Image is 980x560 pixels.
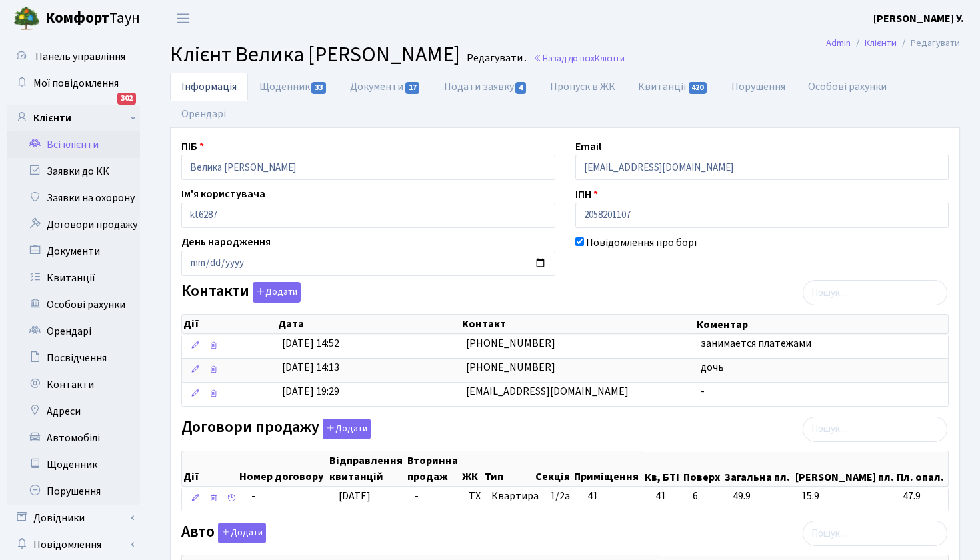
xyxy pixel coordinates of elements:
span: [DATE] 14:52 [282,336,339,351]
span: занимается платежами [701,336,811,351]
span: Панель управління [35,49,125,64]
a: Додати [249,280,301,303]
th: ЖК [461,452,483,487]
label: ПІБ [181,139,204,155]
a: Документи [7,238,140,265]
a: Особові рахунки [7,291,140,318]
th: Контакт [461,315,695,334]
a: Admin [826,36,851,50]
a: Мої повідомлення302 [7,70,140,97]
a: Орендарі [170,100,237,128]
label: Повідомлення про борг [586,235,699,251]
th: Пл. опал. [895,452,948,487]
button: Авто [218,523,266,543]
th: Вторинна продаж [406,452,461,487]
a: Порушення [720,73,797,101]
a: Додати [215,521,266,544]
span: [DATE] [339,489,371,503]
th: [PERSON_NAME] пл. [794,452,895,487]
input: Пошук... [803,417,947,442]
div: 302 [117,93,136,105]
a: Контакти [7,371,140,398]
span: - [415,489,419,503]
a: Орендарі [7,318,140,345]
label: День народження [181,235,271,251]
a: Заявки до КК [7,158,140,185]
span: 17 [405,82,420,94]
a: Особові рахунки [797,73,898,101]
a: Щоденник [248,73,339,101]
a: Подати заявку [433,73,539,101]
span: 6 [693,489,722,504]
th: Відправлення квитанцій [328,452,406,487]
a: Додати [319,416,371,439]
button: Контакти [253,282,301,303]
a: Інформація [170,73,248,101]
span: Мої повідомлення [33,76,119,91]
span: Клієнт Велика [PERSON_NAME] [170,39,460,70]
th: Дії [182,452,238,487]
b: [PERSON_NAME] У. [873,11,964,26]
a: Договори продажу [7,211,140,238]
span: 4 [515,82,526,94]
span: 49.9 [733,489,791,504]
th: Поверх [682,452,723,487]
a: Назад до всіхКлієнти [533,52,625,65]
small: Редагувати . [464,52,527,65]
a: Автомобілі [7,425,140,451]
a: Повідомлення [7,531,140,558]
th: Коментар [695,315,948,334]
li: Редагувати [897,36,960,51]
nav: breadcrumb [806,29,980,57]
a: Пропуск в ЖК [539,73,627,101]
a: Клієнти [865,36,897,50]
span: - [701,384,705,399]
th: Загальна пл. [723,452,794,487]
a: Панель управління [7,43,140,70]
th: Номер договору [238,452,327,487]
a: Адреси [7,398,140,425]
span: Клієнти [595,52,625,65]
span: 420 [689,82,707,94]
span: [PHONE_NUMBER] [466,360,555,375]
span: - [251,489,255,503]
th: Секція [534,452,573,487]
span: 41 [655,489,682,504]
span: Таун [45,7,140,30]
a: Порушення [7,478,140,505]
span: дочь [701,360,724,375]
span: [DATE] 19:29 [282,384,339,399]
th: Дата [277,315,461,334]
span: [EMAIL_ADDRESS][DOMAIN_NAME] [466,384,629,399]
a: Щоденник [7,451,140,478]
label: Ім'я користувача [181,187,265,203]
label: Email [575,139,601,155]
span: [DATE] 14:13 [282,360,339,375]
a: Квитанції [7,265,140,291]
label: Контакти [181,282,301,303]
label: ІПН [575,187,598,203]
span: [PHONE_NUMBER] [466,336,555,351]
a: Клієнти [7,105,140,131]
span: 15.9 [801,489,892,504]
button: Переключити навігацію [167,7,200,29]
a: Документи [339,73,432,101]
span: 47.9 [903,489,943,504]
span: 1/2а [550,489,570,503]
span: 33 [311,82,326,94]
span: 41 [587,489,598,503]
span: ТХ [469,489,481,504]
a: Довідники [7,505,140,531]
th: Кв, БТІ [643,452,682,487]
th: Тип [483,452,534,487]
a: [PERSON_NAME] У. [873,11,964,27]
th: Приміщення [573,452,643,487]
span: Квартира [491,489,539,504]
input: Пошук... [803,521,947,546]
label: Договори продажу [181,419,371,439]
a: Квитанції [627,73,719,101]
input: Пошук... [803,280,947,305]
a: Посвідчення [7,345,140,371]
a: Заявки на охорону [7,185,140,211]
b: Комфорт [45,7,109,29]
